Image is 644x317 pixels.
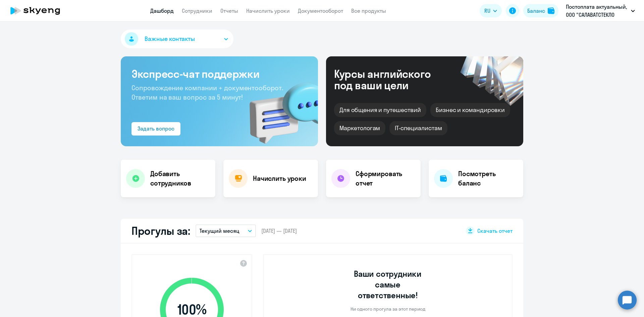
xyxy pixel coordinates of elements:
[458,169,518,188] h4: Посмотреть баланс
[131,67,307,81] h3: Экспресс-чат поддержки
[220,7,238,14] a: Отчеты
[261,227,297,234] span: [DATE] — [DATE]
[182,7,212,14] a: Сотрудники
[298,7,343,14] a: Документооборот
[334,103,426,117] div: Для общения и путешествий
[389,121,447,135] div: IT-специалистам
[477,227,513,234] span: Скачать отчет
[345,268,431,301] h3: Ваши сотрудники самые ответственные!
[200,227,239,235] p: Текущий месяц
[351,306,425,312] p: Ни одного прогула за этот период
[566,3,628,19] p: Постоплата актуальный, ООО "САЛАВАТСТЕКЛО КАСПИЙ"
[523,4,558,17] button: Балансbalance
[334,121,385,135] div: Маркетологам
[138,124,174,133] div: Задать вопрос
[548,7,554,14] img: balance
[480,4,502,17] button: RU
[145,35,195,43] span: Важные контакты
[196,224,256,237] button: Текущий месяц
[131,224,190,237] h2: Прогулы за:
[430,103,510,117] div: Бизнес и командировки
[334,68,449,91] div: Курсы английского под ваши цели
[240,71,318,146] img: bg-img
[562,3,638,19] button: Постоплата актуальный, ООО "САЛАВАТСТЕКЛО КАСПИЙ"
[150,7,174,14] a: Дашборд
[246,7,290,14] a: Начислить уроки
[351,7,386,14] a: Все продукты
[484,7,490,15] span: RU
[121,30,233,48] button: Важные контакты
[527,7,545,15] div: Баланс
[150,169,210,188] h4: Добавить сотрудников
[356,169,415,188] h4: Сформировать отчет
[253,174,306,183] h4: Начислить уроки
[131,122,180,136] button: Задать вопрос
[131,84,283,101] span: Сопровождение компании + документооборот. Ответим на ваш вопрос за 5 минут!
